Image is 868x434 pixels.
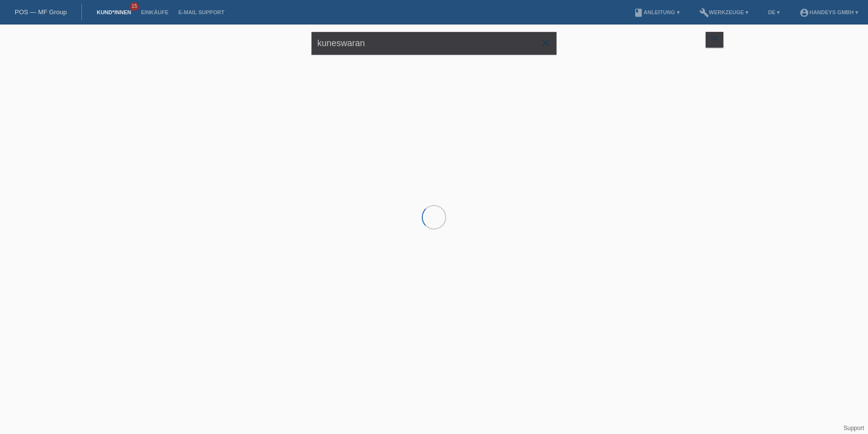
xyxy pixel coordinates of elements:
[709,34,720,45] i: filter_list
[311,32,557,55] input: Suche...
[629,9,684,15] a: bookAnleitung ▾
[794,9,863,15] a: account_circleHandeys GmbH ▾
[130,2,139,11] span: 15
[540,37,552,49] i: close
[694,9,754,15] a: buildWerkzeuge ▾
[763,9,785,15] a: DE ▾
[136,9,173,15] a: Einkäufe
[843,425,864,432] a: Support
[15,8,67,16] a: POS — MF Group
[174,9,230,15] a: E-Mail Support
[799,8,809,18] i: account_circle
[634,8,643,18] i: book
[92,9,136,15] a: Kund*innen
[699,8,709,18] i: build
